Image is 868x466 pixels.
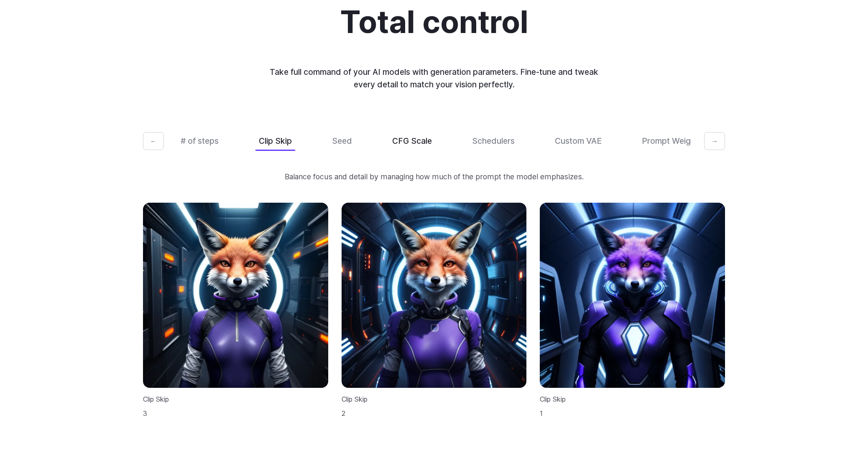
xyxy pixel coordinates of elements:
span: Clip Skip [342,394,368,405]
img: A woman in a purple and black outfit with a fox head [143,203,328,388]
h2: Total control [340,5,528,39]
button: Schedulers [469,131,518,151]
p: Take full command of your AI models with generation parameters. Fine-tune and tweak every detail ... [260,66,608,91]
img: A woman in a purple and black outfit with a fox head [540,203,725,388]
button: → [704,132,725,150]
span: 3 [143,408,147,419]
img: A woman in a purple and black outfit with a fox head [342,203,527,388]
span: 1 [540,408,543,419]
button: Prompt Weights [638,131,706,151]
button: CFG Scale [389,131,435,151]
span: 2 [342,408,345,419]
button: ← [143,132,164,150]
span: Clip Skip [540,394,566,405]
p: Balance focus and detail by managing how much of the prompt the model emphasizes. [143,171,725,183]
button: Custom VAE [551,131,605,151]
button: # of steps [177,131,222,151]
span: Clip Skip [143,394,169,405]
button: Clip Skip [255,131,295,151]
button: Seed [329,131,355,151]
